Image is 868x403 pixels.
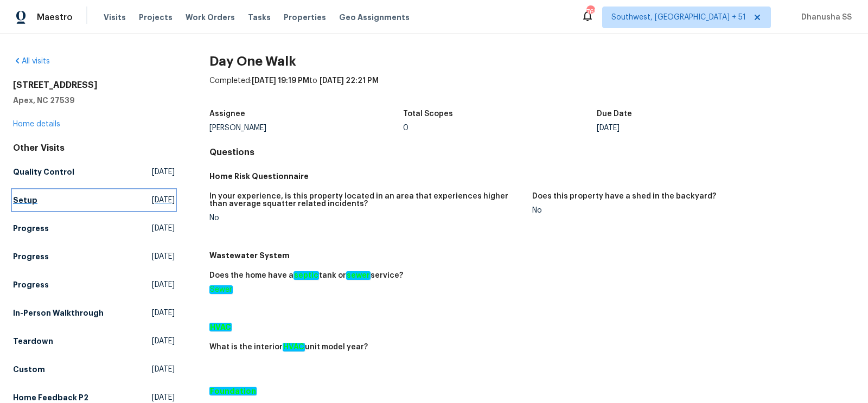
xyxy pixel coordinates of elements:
[209,75,855,104] div: Completed: to
[13,95,175,106] h5: Apex, NC 27539
[13,57,50,65] a: All visits
[611,12,746,23] span: Southwest, [GEOGRAPHIC_DATA] + 51
[586,7,594,17] div: 765
[209,250,855,261] h5: Wastewater System
[248,14,271,21] span: Tasks
[209,56,855,67] h2: Day One Walk
[13,120,60,128] a: Home details
[13,195,37,206] h5: Setup
[13,360,175,379] a: Custom[DATE]
[209,110,245,118] h5: Assignee
[209,285,233,294] em: Sewer
[13,219,175,238] a: Progress[DATE]
[104,12,126,23] span: Visits
[293,271,319,280] em: septic
[13,80,175,91] h2: [STREET_ADDRESS]
[339,12,410,23] span: Geo Assignments
[139,12,173,23] span: Projects
[152,251,175,262] span: [DATE]
[283,343,305,351] em: HVAC
[532,207,846,214] div: No
[403,110,453,118] h5: Total Scopes
[13,143,175,153] div: Other Visits
[13,162,175,182] a: Quality Control[DATE]
[284,12,326,23] span: Properties
[597,124,790,132] div: [DATE]
[597,110,632,118] h5: Due Date
[346,271,371,280] em: sewer
[13,308,104,318] h5: In-Person Walkthrough
[209,193,524,208] h5: In your experience, is this property located in an area that experiences higher than average squa...
[209,171,855,182] h5: Home Risk Questionnaire
[152,392,175,403] span: [DATE]
[13,303,175,323] a: In-Person Walkthrough[DATE]
[252,77,309,85] span: [DATE] 19:19 PM
[797,12,852,23] span: Dhanusha SS
[209,343,368,351] h5: What is the interior unit model year?
[13,223,49,234] h5: Progress
[13,275,175,295] a: Progress[DATE]
[13,392,88,403] h5: Home Feedback P2
[152,308,175,318] span: [DATE]
[209,272,403,279] h5: Does the home have a tank or service?
[13,336,53,347] h5: Teardown
[532,193,716,200] h5: Does this property have a shed in the backyard?
[152,336,175,347] span: [DATE]
[13,251,49,262] h5: Progress
[13,167,74,177] h5: Quality Control
[13,364,45,375] h5: Custom
[320,77,379,85] span: [DATE] 22:21 PM
[152,223,175,234] span: [DATE]
[209,387,257,395] em: Foundation
[186,12,235,23] span: Work Orders
[37,12,73,23] span: Maestro
[403,124,597,132] div: 0
[152,167,175,177] span: [DATE]
[13,247,175,266] a: Progress[DATE]
[13,190,175,210] a: Setup[DATE]
[209,214,524,222] div: No
[152,279,175,290] span: [DATE]
[13,331,175,351] a: Teardown[DATE]
[209,124,403,132] div: [PERSON_NAME]
[13,279,49,290] h5: Progress
[152,364,175,375] span: [DATE]
[152,195,175,206] span: [DATE]
[209,147,855,158] h4: Questions
[209,323,232,331] em: HVAC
